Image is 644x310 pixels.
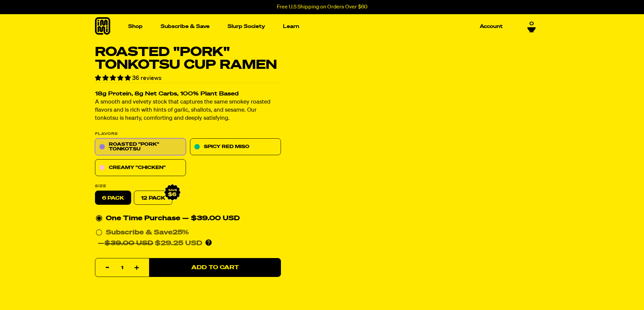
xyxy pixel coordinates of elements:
div: One Time Purchase [96,213,280,224]
a: Shop [125,21,145,32]
a: Slurp Society [225,21,268,32]
p: Free U.S Shipping on Orders Over $60 [277,4,367,10]
a: 0 [527,20,536,31]
span: 0 [529,20,534,26]
a: 12 Pack [134,191,172,205]
a: Learn [280,21,302,32]
div: — $39.00 USD [182,213,240,224]
p: A smooth and velvety stock that captures the same smokey roasted flavors and is rich with hints o... [95,98,281,123]
label: 6 pack [95,191,131,205]
span: 4.75 stars [95,75,132,81]
h2: 18g Protein, 8g Net Carbs, 100% Plant Based [95,91,281,97]
a: Spicy Red Miso [190,139,281,156]
a: Roasted "Pork" Tonkotsu [95,139,186,156]
del: $39.00 USD [104,240,153,247]
div: Subscribe & Save [106,227,189,238]
input: quantity [99,259,145,278]
label: Size [95,185,281,188]
span: Add to Cart [191,265,239,271]
span: 25% [172,229,189,236]
div: — $29.25 USD [98,238,202,249]
span: 36 reviews [132,75,162,81]
h1: Roasted "Pork" Tonkotsu Cup Ramen [95,46,281,72]
a: Subscribe & Save [158,21,212,32]
nav: Main navigation [125,14,505,39]
a: Account [477,21,505,32]
a: Creamy "Chicken" [95,160,186,176]
p: Flavors [95,132,281,136]
button: Add to Cart [149,258,281,277]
